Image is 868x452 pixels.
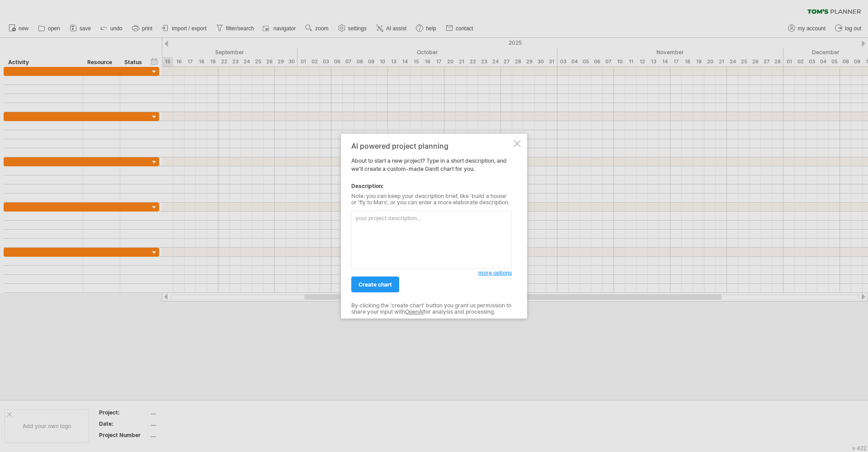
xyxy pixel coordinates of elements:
a: OpenAI [405,308,424,315]
span: create chart [359,281,392,288]
div: Note: you can keep your description brief, like 'build a house' or 'fly to Mars', or you can ente... [351,193,512,206]
a: more options [478,269,512,277]
span: more options [478,269,512,276]
a: create chart [351,277,399,292]
div: AI powered project planning [351,142,512,150]
div: About to start a new project? Type in a short description, and we'll create a custom-made Gantt c... [351,142,512,311]
div: By clicking the 'create chart' button you grant us permission to share your input with for analys... [351,302,512,315]
div: Description: [351,182,512,190]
